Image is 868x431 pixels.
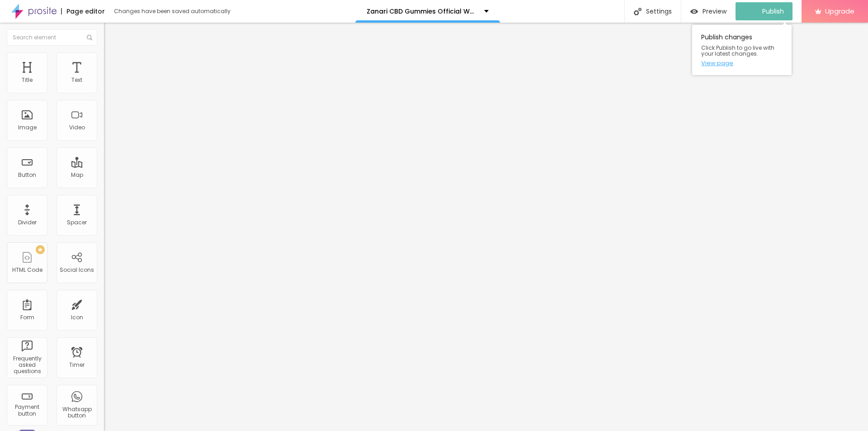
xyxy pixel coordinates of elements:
[71,77,82,83] div: Text
[7,29,97,46] input: Search element
[69,124,85,131] div: Video
[87,35,92,40] img: Icone
[67,219,87,226] div: Spacer
[12,267,42,273] div: HTML Code
[703,8,726,15] span: Preview
[690,8,698,15] img: view-1.svg
[60,267,94,273] div: Social Icons
[18,124,37,131] div: Image
[736,2,793,20] button: Publish
[701,45,783,57] span: Click Publish to go live with your latest changes.
[114,9,231,14] div: Changes have been saved automatically
[9,404,45,417] div: Payment button
[22,77,33,83] div: Title
[71,314,83,321] div: Icon
[9,355,45,375] div: Frequently asked questions
[61,8,105,14] div: Page editor
[701,60,783,66] a: View page
[69,362,85,368] div: Timer
[634,8,642,15] img: Icone
[18,219,37,226] div: Divider
[367,8,477,14] p: Zanari CBD Gummies Official Website
[71,172,83,178] div: Map
[20,314,34,321] div: Form
[692,25,792,75] div: Publish changes
[59,406,94,419] div: Whatsapp button
[18,172,36,178] div: Button
[825,7,854,15] span: Upgrade
[104,23,868,431] iframe: Editor
[681,2,736,20] button: Preview
[762,8,784,15] span: Publish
